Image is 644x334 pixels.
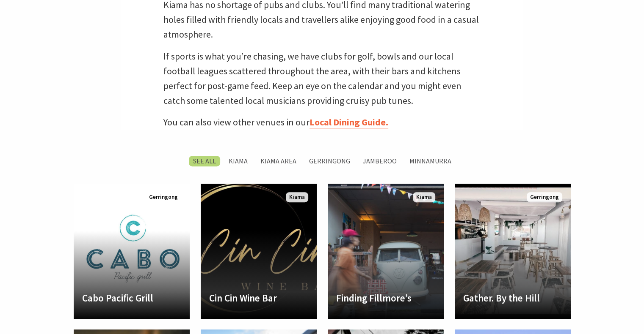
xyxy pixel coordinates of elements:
[146,192,181,203] span: Gerringong
[310,116,388,128] a: Local Dining Guide.
[405,156,456,166] label: Minnamurra
[201,184,317,319] a: Another Image Used Cin Cin Wine Bar Kiama
[527,192,562,203] span: Gerringong
[189,156,220,166] label: SEE All
[455,184,571,319] a: Another Image Used Gather. By the Hill Gerringong
[463,292,562,304] h4: Gather. By the Hill
[224,156,252,166] label: Kiama
[336,292,435,304] h4: Finding Fillmore’s
[82,292,181,304] h4: Cabo Pacific Grill
[286,192,308,203] span: Kiama
[209,292,308,304] h4: Cin Cin Wine Bar
[163,115,481,130] p: You can also view other venues in our
[256,156,301,166] label: Kiama Area
[413,192,435,203] span: Kiama
[328,184,444,319] a: Finding Fillmore’s Kiama
[74,184,190,319] a: Another Image Used Cabo Pacific Grill Gerringong
[163,49,481,109] p: If sports is what you’re chasing, we have clubs for golf, bowls and our local football leagues sc...
[359,156,401,166] label: Jamberoo
[305,156,354,166] label: Gerringong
